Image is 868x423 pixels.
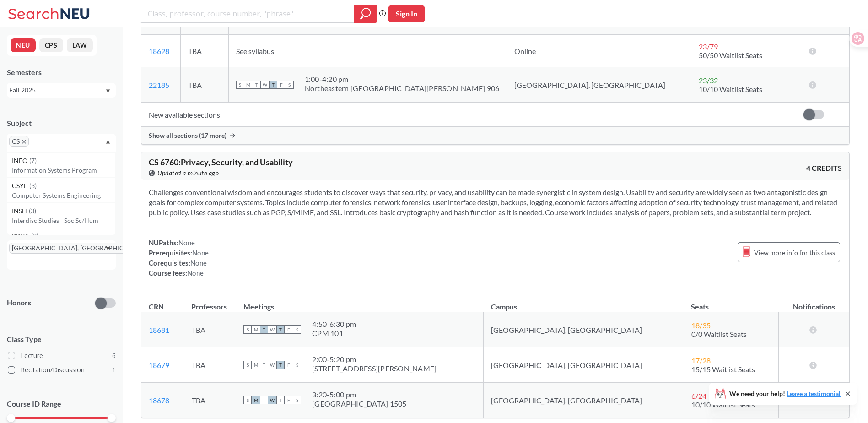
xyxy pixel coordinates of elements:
[12,166,115,175] p: Information Systems Program
[293,325,301,334] span: S
[252,396,260,404] span: M
[9,136,29,147] span: CSX to remove pill
[778,293,849,312] th: Notifications
[187,269,204,277] span: None
[29,157,37,164] span: ( 7 )
[29,207,36,215] span: ( 3 )
[260,325,268,334] span: T
[9,85,105,95] div: Fall 2025
[31,232,38,240] span: ( 3 )
[236,293,484,312] th: Meetings
[236,81,244,89] span: S
[285,325,293,334] span: F
[305,84,500,93] div: Northeastern [GEOGRAPHIC_DATA][PERSON_NAME] 906
[9,243,155,254] span: [GEOGRAPHIC_DATA], [GEOGRAPHIC_DATA]X to remove pill
[312,355,437,364] div: 2:00 - 5:20 pm
[484,347,684,383] td: [GEOGRAPHIC_DATA], [GEOGRAPHIC_DATA]
[149,325,169,334] a: 18681
[141,103,778,127] td: New available sections
[691,400,755,409] span: 10/10 Waitlist Seats
[787,390,841,397] a: Leave a testimonial
[699,85,762,93] span: 10/10 Waitlist Seats
[106,89,110,93] svg: Dropdown arrow
[806,163,842,173] span: 4 CREDITS
[181,35,228,67] td: TBA
[699,42,718,51] span: 23 / 79
[7,134,116,152] div: CSX to remove pillDropdown arrowINFO(7)Information Systems ProgramCSYE(3)Computer Systems Enginee...
[149,361,169,369] a: 18679
[244,81,253,89] span: M
[293,396,301,404] span: S
[149,131,226,140] span: Show all sections (17 more)
[507,67,691,103] td: [GEOGRAPHIC_DATA], [GEOGRAPHIC_DATA]
[106,140,110,144] svg: Dropdown arrow
[7,118,116,128] div: Subject
[12,231,31,241] span: PPUA
[7,83,116,98] div: Fall 2025Dropdown arrow
[484,293,684,312] th: Campus
[243,396,252,404] span: S
[149,396,169,405] a: 18678
[484,383,684,418] td: [GEOGRAPHIC_DATA], [GEOGRAPHIC_DATA]
[276,396,285,404] span: T
[754,247,835,258] span: View more info for this class
[312,399,407,408] div: [GEOGRAPHIC_DATA] 1505
[181,67,228,103] td: TBA
[149,81,169,89] a: 22185
[12,206,29,216] span: INSH
[8,350,116,362] label: Lecture
[260,396,268,404] span: T
[285,396,293,404] span: F
[691,365,755,374] span: 15/15 Waitlist Seats
[29,182,37,190] span: ( 3 )
[312,390,407,399] div: 3:20 - 5:00 pm
[12,156,29,166] span: INFO
[7,298,31,308] p: Honors
[184,312,236,347] td: TBA
[691,330,747,338] span: 0/0 Waitlist Seats
[729,390,841,397] span: We need your help!
[149,187,842,217] section: Challenges conventional wisdom and encourages students to discover ways that security, privacy, a...
[312,364,437,373] div: [STREET_ADDRESS][PERSON_NAME]
[7,67,116,77] div: Semesters
[360,7,371,20] svg: magnifying glass
[157,168,219,178] span: Updated a minute ago
[147,6,348,22] input: Class, professor, course number, "phrase"
[7,240,116,270] div: [GEOGRAPHIC_DATA], [GEOGRAPHIC_DATA]X to remove pillDropdown arrow
[276,325,285,334] span: T
[484,312,684,347] td: [GEOGRAPHIC_DATA], [GEOGRAPHIC_DATA]
[268,396,276,404] span: W
[11,38,36,52] button: NEU
[269,81,277,89] span: T
[691,321,711,330] span: 18 / 35
[243,361,252,369] span: S
[276,361,285,369] span: T
[354,5,377,23] div: magnifying glass
[7,399,116,409] p: Course ID Range
[268,325,276,334] span: W
[192,249,209,257] span: None
[312,320,356,329] div: 4:50 - 6:30 pm
[699,76,718,85] span: 23 / 32
[12,216,115,225] p: Interdisc Studies - Soc Sc/Hum
[112,365,116,375] span: 1
[112,351,116,361] span: 6
[22,140,26,144] svg: X to remove pill
[699,51,762,60] span: 50/50 Waitlist Seats
[305,75,500,84] div: 1:00 - 4:20 pm
[7,334,116,344] span: Class Type
[691,391,706,400] span: 6 / 24
[252,361,260,369] span: M
[190,259,207,267] span: None
[252,325,260,334] span: M
[312,329,356,338] div: CPM 101
[149,302,164,312] div: CRN
[388,5,425,22] button: Sign In
[260,361,268,369] span: T
[236,47,274,55] span: See syllabus
[285,361,293,369] span: F
[261,81,269,89] span: W
[67,38,93,52] button: LAW
[286,81,294,89] span: S
[12,191,115,200] p: Computer Systems Engineering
